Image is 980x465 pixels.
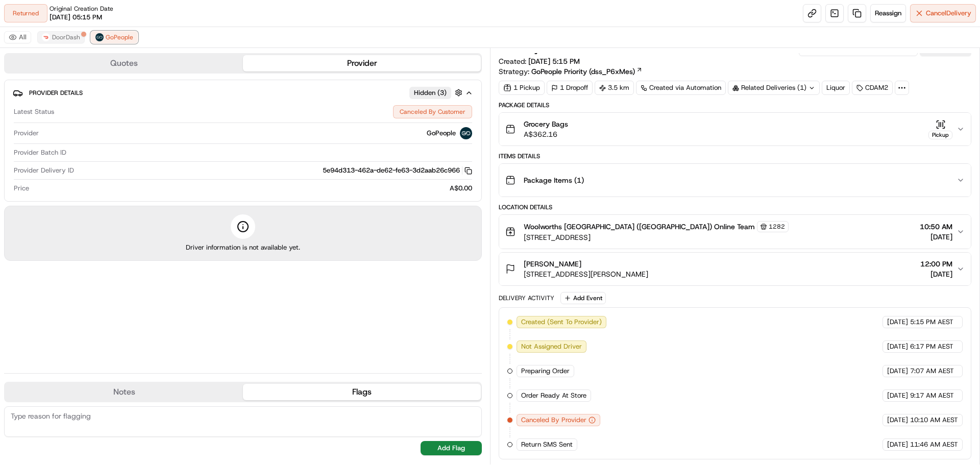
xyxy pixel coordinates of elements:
span: [DATE] 5:15 PM [528,57,580,66]
button: CancelDelivery [910,4,976,22]
button: [PERSON_NAME][STREET_ADDRESS][PERSON_NAME]12:00 PM[DATE] [499,253,971,285]
span: 10:50 AM [920,222,952,232]
div: CDAM2 [852,81,893,95]
span: Grocery Bags [524,119,568,129]
button: Flags [243,384,481,400]
span: 7:07 AM AEST [910,366,954,376]
span: GoPeople Priority (dss_P6xMes) [531,66,635,77]
button: All [4,31,31,43]
div: 1 Dropoff [547,81,593,95]
img: Nash [10,10,31,31]
span: [DATE] 05:15 PM [50,13,102,22]
a: Created via Automation [636,81,726,95]
div: Related Deliveries (1) [728,81,820,95]
span: [DATE] [920,232,952,242]
div: Strategy: [499,66,643,77]
span: GoPeople [427,129,456,138]
h3: Summary [499,44,540,54]
span: [DATE] [887,342,908,351]
div: 1 Pickup [499,81,545,95]
span: 1282 [769,223,785,231]
span: 12:00 PM [920,259,952,269]
span: [PERSON_NAME] [524,259,581,269]
span: 6:17 PM AEST [910,342,953,351]
span: A$0.00 [450,184,472,193]
span: Original Creation Date [50,5,113,13]
button: Hidden (3) [409,86,465,99]
div: Items Details [499,152,971,160]
span: 10:10 AM AEST [910,415,958,425]
span: Return SMS Sent [521,440,573,449]
button: Start new chat [174,101,186,113]
span: Created (Sent To Provider) [521,317,602,327]
span: Not Assigned Driver [521,342,582,351]
span: Pylon [102,173,124,181]
a: 💻API Documentation [82,144,168,162]
span: [DATE] [887,415,908,425]
span: [STREET_ADDRESS] [524,232,789,242]
p: Welcome 👋 [10,41,186,57]
span: Driver information is not available yet. [186,243,300,252]
span: [DATE] [887,391,908,400]
span: Preparing Order [521,366,570,376]
span: A$362.16 [524,129,568,139]
span: Woolworths [GEOGRAPHIC_DATA] ([GEOGRAPHIC_DATA]) Online Team [524,222,755,232]
span: Created: [499,56,580,66]
button: Provider [243,55,481,71]
span: [DATE] [887,440,908,449]
span: [DATE] [887,366,908,376]
div: Start new chat [35,97,167,108]
button: Provider DetailsHidden (3) [13,84,473,101]
button: Notes [5,384,243,400]
a: GoPeople Priority (dss_P6xMes) [531,66,643,77]
span: Cancel Delivery [926,9,971,18]
span: API Documentation [96,148,164,158]
button: Reassign [870,4,906,22]
button: GoPeople [91,31,138,43]
div: We're available if you need us! [35,108,129,116]
span: 11:46 AM AEST [910,440,958,449]
span: Provider Delivery ID [14,166,74,175]
img: gopeople_logo.png [460,127,472,139]
img: gopeople_logo.png [95,33,104,41]
button: Quotes [5,55,243,71]
img: 1736555255976-a54dd68f-1ca7-489b-9aae-adbdc363a1c4 [10,97,29,116]
span: Provider [14,129,39,138]
button: Package Items (1) [499,164,971,197]
button: DoorDash [37,31,85,43]
div: Location Details [499,203,971,211]
div: 💻 [86,149,94,157]
span: GoPeople [106,33,133,41]
span: Canceled By Provider [521,415,586,425]
span: [STREET_ADDRESS][PERSON_NAME] [524,269,648,279]
button: Add Flag [421,441,482,455]
span: Price [14,184,29,193]
span: Provider Batch ID [14,148,66,157]
button: Pickup [928,119,952,139]
div: Pickup [928,131,952,139]
input: Clear [27,66,168,77]
a: Powered byPylon [72,173,124,181]
a: 📗Knowledge Base [6,144,82,162]
button: Woolworths [GEOGRAPHIC_DATA] ([GEOGRAPHIC_DATA]) Online Team1282[STREET_ADDRESS]10:50 AM[DATE] [499,215,971,249]
button: Add Event [560,292,606,304]
div: 3.5 km [595,81,634,95]
button: Grocery BagsA$362.16Pickup [499,113,971,145]
button: 5e94d313-462a-de62-fe63-3d2aab26c966 [323,166,472,175]
span: [DATE] [887,317,908,327]
div: 📗 [10,149,18,157]
span: 9:17 AM AEST [910,391,954,400]
div: Delivery Activity [499,294,554,302]
span: Reassign [875,9,901,18]
span: Latest Status [14,107,54,116]
span: Knowledge Base [20,148,78,158]
div: Package Details [499,101,971,109]
img: doordash_logo_v2.png [42,33,50,41]
span: Provider Details [29,89,83,97]
span: Hidden ( 3 ) [414,88,447,97]
span: Package Items ( 1 ) [524,175,584,185]
span: 5:15 PM AEST [910,317,953,327]
span: [DATE] [920,269,952,279]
